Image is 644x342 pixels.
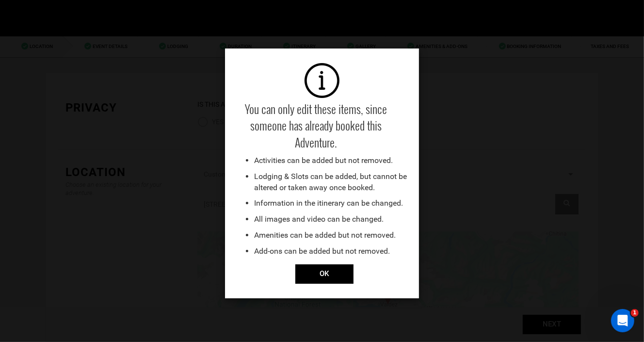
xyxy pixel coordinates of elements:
li: Amenities can be added but not removed. [254,228,409,244]
h4: You can only edit these items, since someone has already booked this Adventure. [235,98,397,153]
input: OK [295,264,354,284]
li: Information in the itinerary can be changed. [254,195,409,212]
a: Close [290,269,354,278]
img: images [305,63,339,98]
iframe: Intercom live chat [611,309,634,332]
li: Lodging & Slots can be added, but cannot be altered or taken away once booked. [254,169,409,196]
span: 1 [631,309,639,317]
li: All images and video can be changed. [254,212,409,228]
li: Activities can be added but not removed. [254,153,409,169]
li: Add-ons can be added but not removed. [254,244,409,260]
